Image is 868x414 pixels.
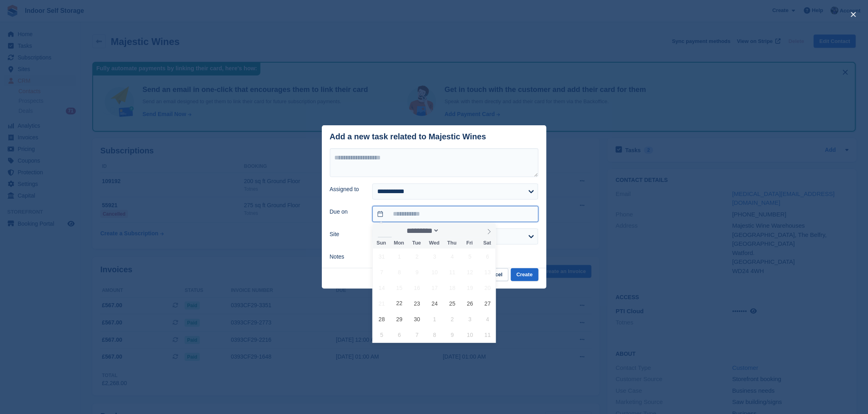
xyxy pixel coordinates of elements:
span: August 31, 2025 [374,249,390,264]
span: October 9, 2025 [445,327,460,343]
span: September 5, 2025 [462,249,478,264]
span: September 28, 2025 [374,311,390,327]
span: October 4, 2025 [480,311,496,327]
span: September 29, 2025 [392,311,407,327]
span: September 6, 2025 [480,249,496,264]
span: September 22, 2025 [392,296,407,311]
span: September 17, 2025 [427,280,443,296]
span: September 14, 2025 [374,280,390,296]
button: Create [511,268,538,281]
label: Due on [330,208,363,216]
span: September 7, 2025 [374,264,390,280]
span: Mon [390,241,408,246]
span: September 15, 2025 [392,280,407,296]
span: September 9, 2025 [409,264,425,280]
span: September 21, 2025 [374,296,390,311]
span: September 24, 2025 [427,296,443,311]
span: September 11, 2025 [445,264,460,280]
button: close [847,8,860,21]
span: September 2, 2025 [409,249,425,264]
input: Year [439,226,465,235]
label: Site [330,230,363,239]
span: September 12, 2025 [462,264,478,280]
span: Thu [443,241,461,246]
span: Sun [372,241,390,246]
span: October 7, 2025 [409,327,425,343]
span: September 16, 2025 [409,280,425,296]
span: September 30, 2025 [409,311,425,327]
span: Fri [461,241,478,246]
span: September 19, 2025 [462,280,478,296]
span: September 10, 2025 [427,264,443,280]
span: October 8, 2025 [427,327,443,343]
span: October 5, 2025 [374,327,390,343]
span: Tue [408,241,425,246]
span: October 3, 2025 [462,311,478,327]
span: September 1, 2025 [392,249,407,264]
span: September 13, 2025 [480,264,496,280]
span: Sat [478,241,496,246]
span: October 2, 2025 [445,311,460,327]
span: October 11, 2025 [480,327,496,343]
span: September 27, 2025 [480,296,496,311]
span: September 23, 2025 [409,296,425,311]
span: October 1, 2025 [427,311,443,327]
div: Add a new task related to Majestic Wines [330,132,486,141]
span: Wed [425,241,443,246]
select: Month [404,226,439,235]
span: October 6, 2025 [392,327,407,343]
span: September 18, 2025 [445,280,460,296]
span: September 3, 2025 [427,249,443,264]
label: Notes [330,253,363,261]
span: September 8, 2025 [392,264,407,280]
span: September 26, 2025 [462,296,478,311]
span: September 4, 2025 [445,249,460,264]
span: October 10, 2025 [462,327,478,343]
label: Assigned to [330,185,363,194]
span: September 25, 2025 [445,296,460,311]
span: September 20, 2025 [480,280,496,296]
